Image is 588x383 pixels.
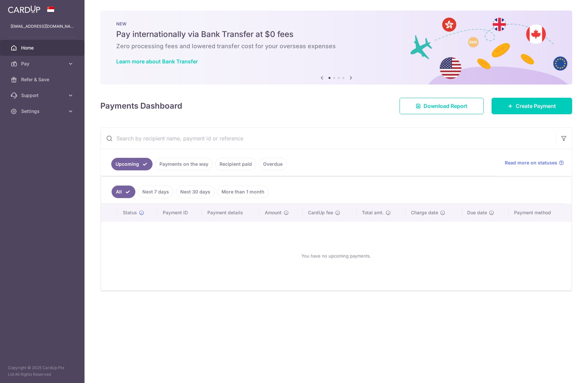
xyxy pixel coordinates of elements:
h5: Pay internationally via Bank Transfer at $0 fees [116,29,556,40]
a: Next 7 days [138,186,173,198]
a: Recipient paid [215,158,256,170]
img: Bank transfer banner [100,11,572,85]
h4: Payments Dashboard [100,100,182,112]
th: Payment details [202,204,260,221]
a: Payments on the way [155,158,213,170]
a: Upcoming [111,158,153,170]
a: Overdue [259,158,287,170]
p: NEW [116,21,556,26]
span: Support [21,92,65,99]
span: Amount [265,209,282,216]
input: Search by recipient name, payment id or reference [101,128,556,149]
a: More than 1 month [217,186,269,198]
th: Payment ID [157,204,202,221]
p: [EMAIL_ADDRESS][DOMAIN_NAME] [11,23,74,30]
span: Total amt. [362,209,384,216]
a: Next 30 days [176,186,215,198]
span: Pay [21,60,65,67]
a: Download Report [399,98,484,114]
div: You have no upcoming payments. [109,227,564,285]
span: Status [123,209,137,216]
a: Read more on statuses [505,159,564,166]
span: Create Payment [516,102,556,110]
a: Learn more about Bank Transfer [116,58,198,65]
a: Create Payment [492,98,572,114]
span: Due date [467,209,487,216]
span: Download Report [424,102,467,110]
span: Home [21,45,65,51]
a: All [112,186,135,198]
span: Charge date [411,209,438,216]
span: Refer & Save [21,76,65,83]
span: Settings [21,108,65,115]
th: Payment method [509,204,571,221]
span: CardUp fee [308,209,333,216]
span: Read more on statuses [505,159,557,166]
img: CardUp [8,5,40,13]
h6: Zero processing fees and lowered transfer cost for your overseas expenses [116,42,556,50]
